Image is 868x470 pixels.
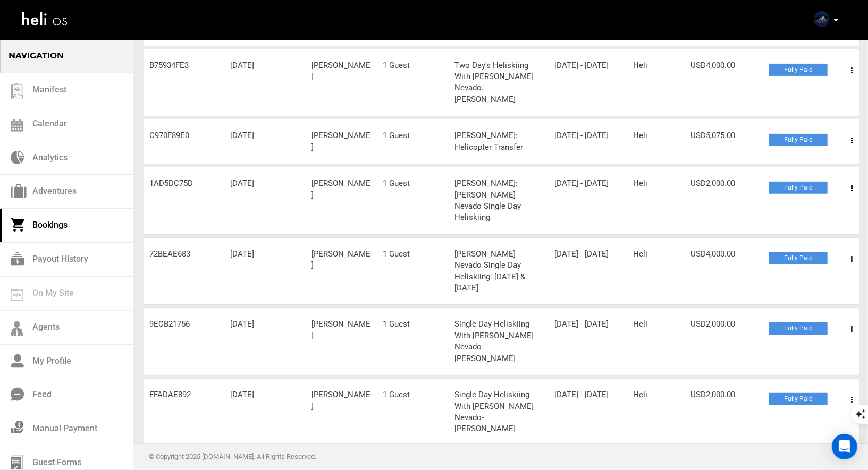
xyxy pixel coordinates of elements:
[306,249,378,271] div: [PERSON_NAME]
[378,60,450,71] div: 1 Guest
[144,319,225,330] div: 9ECB21756
[449,130,549,153] div: [PERSON_NAME]: Helicopter Transfer
[769,252,828,264] div: Fully Paid
[144,389,225,400] div: FFADAE892
[11,321,23,337] img: agents-icon.svg
[685,60,764,71] div: USD4,000.00
[449,60,549,106] div: Two Day's Heliskiing With [PERSON_NAME] Nevado: [PERSON_NAME]
[378,249,450,260] div: 1 Guest
[225,178,307,189] div: [DATE]
[550,319,628,330] div: [DATE] - [DATE]
[449,178,549,224] div: [PERSON_NAME]: [PERSON_NAME] Nevado Single Day Heliskiing
[21,6,69,34] img: heli-logo
[378,319,450,330] div: 1 Guest
[144,249,225,260] div: 72BEAE683
[306,130,378,153] div: [PERSON_NAME]
[628,249,686,260] div: Heli
[378,389,450,400] div: 1 Guest
[628,178,686,189] div: Heli
[225,130,307,141] div: [DATE]
[449,389,549,435] div: Single Day Heliskiing With [PERSON_NAME] Nevado- [PERSON_NAME]
[550,178,628,189] div: [DATE] - [DATE]
[628,319,686,330] div: Heli
[814,11,830,27] img: 9c1864d4b621a9b97a927ae13930b216.png
[306,389,378,412] div: [PERSON_NAME]
[225,389,307,400] div: [DATE]
[378,178,450,189] div: 1 Guest
[628,130,686,141] div: Heli
[306,319,378,341] div: [PERSON_NAME]
[685,389,764,400] div: USD2,000.00
[685,319,764,330] div: USD2,000.00
[685,249,764,260] div: USD4,000.00
[225,60,307,71] div: [DATE]
[769,64,828,76] div: Fully Paid
[306,178,378,201] div: [PERSON_NAME]
[769,322,828,335] div: Fully Paid
[769,134,828,146] div: Fully Paid
[11,289,23,301] img: on_my_site.svg
[685,178,764,189] div: USD2,000.00
[306,60,378,83] div: [PERSON_NAME]
[685,130,764,141] div: USD5,075.00
[550,60,628,71] div: [DATE] - [DATE]
[769,182,828,194] div: Fully Paid
[628,389,686,400] div: Heli
[550,389,628,400] div: [DATE] - [DATE]
[11,119,23,132] img: calendar.svg
[628,60,686,71] div: Heli
[144,60,225,71] div: B75934FE3
[225,249,307,260] div: [DATE]
[9,83,25,99] img: guest-list.svg
[769,393,828,405] div: Fully Paid
[225,319,307,330] div: [DATE]
[449,319,549,364] div: Single Day Heliskiing With [PERSON_NAME] Nevado- [PERSON_NAME]
[832,434,857,459] div: Open Intercom Messenger
[550,249,628,260] div: [DATE] - [DATE]
[550,130,628,141] div: [DATE] - [DATE]
[144,178,225,189] div: 1AD5DC75D
[449,249,549,294] div: [PERSON_NAME] Nevado Single Day Heliskiing: [DATE] & [DATE]
[378,130,450,141] div: 1 Guest
[144,130,225,141] div: C970F89E0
